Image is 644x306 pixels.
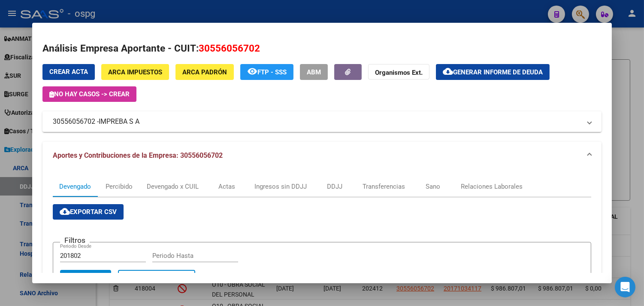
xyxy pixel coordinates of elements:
span: Exportar CSV [60,208,117,216]
button: Buscar [60,270,111,287]
mat-expansion-panel-header: Aportes y Contribuciones de la Empresa: 30556056702 [42,142,602,169]
mat-icon: remove_red_eye [247,66,257,76]
button: FTP - SSS [240,64,293,80]
button: ARCA Impuestos [101,64,169,80]
h3: Filtros [60,236,90,245]
h2: Análisis Empresa Aportante - CUIT: [42,41,602,56]
div: Sano [426,182,440,191]
div: Devengado [59,182,91,191]
span: Crear Acta [49,68,88,76]
mat-icon: cloud_download [443,66,453,76]
span: ARCA Padrón [182,68,227,76]
mat-panel-title: 30556056702 - [53,116,581,127]
button: Organismos Ext. [368,64,429,80]
span: No hay casos -> Crear [49,90,130,98]
span: Generar informe de deuda [453,68,543,76]
span: IMPREBA S A [99,116,139,127]
span: Aportes y Contribuciones de la Empresa: 30556056702 [53,151,223,159]
span: ABM [307,68,321,76]
div: Ingresos sin DDJJ [254,182,307,191]
div: Transferencias [363,182,405,191]
button: ARCA Padrón [175,64,234,80]
div: DDJJ [327,182,342,191]
button: Generar informe de deuda [436,64,550,80]
div: Open Intercom Messenger [615,277,635,297]
strong: Organismos Ext. [375,69,423,76]
span: ARCA Impuestos [108,68,162,76]
div: Relaciones Laborales [461,182,523,191]
mat-icon: cloud_download [60,206,70,217]
mat-expansion-panel-header: 30556056702 -IMPREBA S A [42,111,602,132]
button: Crear Acta [42,64,95,80]
button: ABM [300,64,328,80]
span: FTP - SSS [257,68,287,76]
div: Percibido [106,182,133,191]
div: Actas [218,182,235,191]
button: No hay casos -> Crear [42,86,136,102]
button: Exportar CSV [53,204,124,220]
button: Borrar Filtros [118,270,195,287]
div: Devengado x CUIL [147,182,199,191]
span: 30556056702 [199,43,260,54]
